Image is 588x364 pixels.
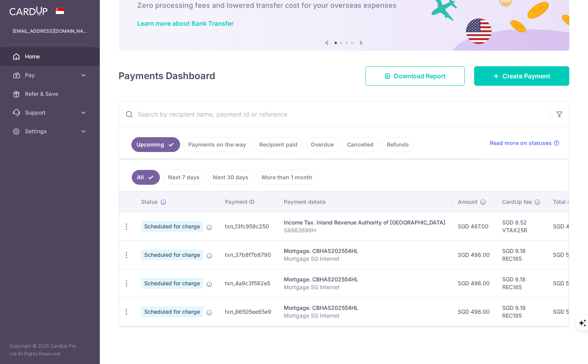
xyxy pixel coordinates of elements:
[141,249,203,260] span: Scheduled for charge
[496,212,547,240] td: SGD 8.52 VTAX25R
[131,137,180,152] a: Upcoming
[12,27,87,35] p: [EMAIL_ADDRESS][DOMAIN_NAME]
[141,278,203,289] span: Scheduled for charge
[306,137,339,152] a: Overdue
[219,297,278,326] td: txn_86505ee65e9
[69,5,85,12] span: Help
[141,306,203,317] span: Scheduled for charge
[452,240,496,269] td: SGD 496.00
[254,137,303,152] a: Recipient paid
[284,312,445,320] p: Mortgage SG Internet
[452,269,496,297] td: SGD 496.00
[25,71,76,79] span: Pay
[137,1,551,10] h6: Zero processing fees and lowered transfer cost for your overseas expenses
[141,198,158,206] span: Status
[490,139,552,147] span: Read more on statuses
[503,71,550,81] span: Create Payment
[257,170,317,185] a: More than 1 month
[284,226,445,234] p: S8863698H
[553,198,579,206] span: Total amt.
[496,297,547,326] td: SGD 9.18 REC185
[382,137,414,152] a: Refunds
[137,19,234,27] a: Learn more about Bank Transfer
[119,69,215,83] h4: Payments Dashboard
[219,269,278,297] td: txn_4a9c3f582e5
[25,109,76,117] span: Support
[342,137,379,152] a: Cancelled
[284,247,445,255] div: Mortgage. CBHAS202554HL
[458,198,478,206] span: Amount
[284,304,445,312] div: Mortgage. CBHAS202554HL
[365,66,465,86] a: Download Report
[474,66,569,86] a: Create Payment
[496,269,547,297] td: SGD 9.18 REC185
[278,192,452,212] th: Payment details
[25,90,76,98] span: Refer & Save
[25,53,76,60] span: Home
[9,6,48,16] img: CardUp
[284,255,445,263] p: Mortgage SG Internet
[208,170,253,185] a: Next 30 days
[119,102,550,127] input: Search by recipient name, payment id or reference
[219,212,278,240] td: txn_13fc959c250
[141,221,203,232] span: Scheduled for charge
[284,276,445,283] div: Mortgage. CBHAS202554HL
[132,170,160,185] a: All
[219,192,278,212] th: Payment ID
[284,283,445,291] p: Mortgage SG Internet
[163,170,205,185] a: Next 7 days
[183,137,251,152] a: Payments on the way
[452,212,496,240] td: SGD 487.00
[496,240,547,269] td: SGD 9.18 REC185
[490,139,560,147] a: Read more on statuses
[219,240,278,269] td: txn_37b8f7b8790
[452,297,496,326] td: SGD 496.00
[502,198,532,206] span: CardUp fee
[284,219,445,226] div: Income Tax. Inland Revenue Authority of [GEOGRAPHIC_DATA]
[394,71,446,81] span: Download Report
[25,127,76,135] span: Settings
